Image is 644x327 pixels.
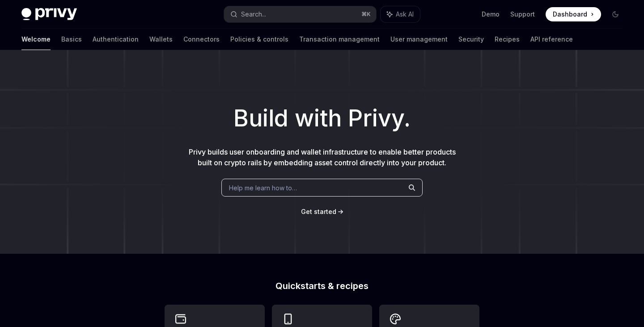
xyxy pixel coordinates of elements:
img: dark logo [21,8,77,21]
a: User management [390,29,448,50]
a: Transaction management [299,29,380,50]
a: API reference [530,29,573,50]
a: Get started [301,207,336,216]
a: Security [458,29,484,50]
a: Authentication [93,29,139,50]
button: Ask AI [381,6,420,22]
a: Dashboard [546,7,601,21]
span: Ask AI [396,10,414,19]
span: Get started [301,208,336,215]
a: Recipes [495,29,520,50]
a: Wallets [149,29,173,50]
a: Welcome [21,29,51,50]
h2: Quickstarts & recipes [165,281,479,290]
span: Dashboard [553,10,587,19]
div: Search... [241,9,266,20]
button: Search...⌘K [224,6,376,22]
h1: Build with Privy. [14,101,630,136]
span: ⌘ K [361,11,371,18]
a: Connectors [183,29,220,50]
span: Help me learn how to… [229,183,297,193]
a: Policies & controls [230,29,288,50]
a: Basics [61,29,82,50]
a: Support [510,10,535,19]
span: Privy builds user onboarding and wallet infrastructure to enable better products built on crypto ... [189,147,456,167]
button: Toggle dark mode [608,7,623,21]
a: Demo [482,10,500,19]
